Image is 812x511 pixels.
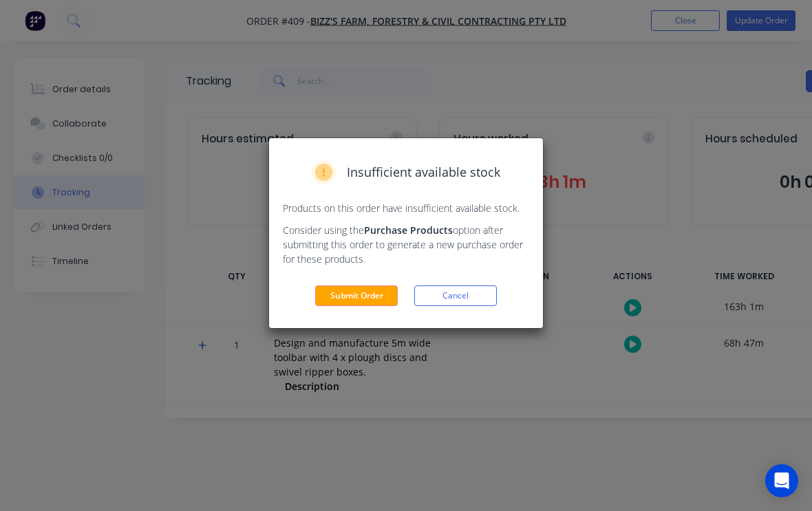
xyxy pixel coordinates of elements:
[315,285,398,306] button: Submit Order
[283,201,529,215] p: Products on this order have insufficient available stock.
[414,285,497,306] button: Cancel
[364,224,453,237] strong: Purchase Products
[283,223,529,266] p: Consider using the option after submitting this order to generate a new purchase order for these ...
[347,163,500,182] span: Insufficient available stock
[765,464,798,497] div: Open Intercom Messenger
